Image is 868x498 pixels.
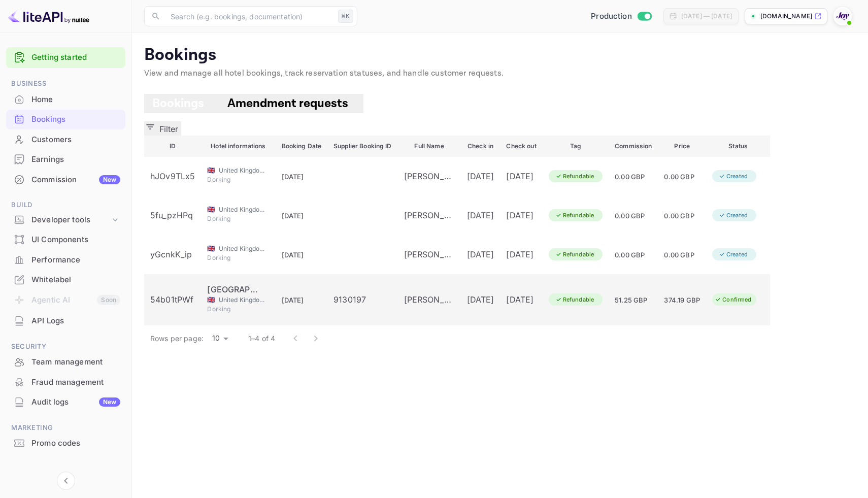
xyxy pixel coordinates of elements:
[150,333,204,344] p: Rows per page:
[615,212,645,220] span: 0.00 GBP
[144,136,770,325] table: booking table
[506,170,536,182] div: [DATE]
[549,170,601,183] div: Refundable
[615,251,645,259] span: 0.00 GBP
[834,8,851,24] img: With Joy
[207,214,258,223] span: Dorking
[467,170,494,182] div: [DATE]
[282,173,304,181] span: [DATE]
[6,90,125,110] div: Home
[506,293,536,306] div: [DATE]
[6,311,125,331] div: API Logs
[6,47,125,68] div: Getting started
[467,293,494,306] div: [DATE]
[6,352,125,372] div: Team management
[6,270,125,290] div: Whitelabel
[664,296,700,304] span: 374.19 GBP
[6,150,125,170] div: Earnings
[6,78,125,89] span: Business
[6,373,125,391] a: Fraud management
[31,154,120,165] div: Earnings
[658,136,706,157] th: Price
[144,121,181,136] button: Filter
[282,212,304,220] span: [DATE]
[6,110,125,129] div: Bookings
[500,136,542,157] th: Check out
[398,136,461,157] th: Full Name
[31,315,120,327] div: API Logs
[404,293,455,306] div: Joanne McDougall
[150,209,195,221] div: 5fu_pzHPq
[207,175,258,184] span: Dorking
[6,341,125,352] span: Security
[6,270,125,289] a: Whitelabel
[150,248,195,260] div: yGcnkK_ip
[227,95,348,111] span: Amendment requests
[6,311,125,330] a: API Logs
[276,136,328,157] th: Booking Date
[6,130,125,149] a: Customers
[467,209,494,221] div: [DATE]
[6,211,125,229] div: Developer tools
[152,95,204,111] span: Bookings
[31,52,120,63] a: Getting started
[144,94,856,113] div: account-settings tabs
[207,245,215,252] span: United Kingdom of Great Britain and Northern Ireland
[712,209,754,222] div: Created
[208,331,232,346] div: 10
[6,150,125,169] a: Earnings
[99,175,120,184] div: New
[31,377,120,388] div: Fraud management
[6,170,125,189] a: CommissionNew
[587,11,655,22] div: Switch to Sandbox mode
[404,248,455,260] div: Joanne McDougall
[207,283,258,295] div: Wotton House Country Estate Hotel
[219,205,270,214] span: United Kingdom of [GEOGRAPHIC_DATA] and [GEOGRAPHIC_DATA]
[219,295,270,305] span: United Kingdom of [GEOGRAPHIC_DATA] and [GEOGRAPHIC_DATA]
[6,130,125,150] div: Customers
[506,209,536,221] div: [DATE]
[664,173,694,181] span: 0.00 GBP
[6,230,125,249] a: UI Components
[712,248,754,261] div: Created
[549,209,601,222] div: Refundable
[207,167,215,174] span: United Kingdom of Great Britain and Northern Ireland
[8,8,89,24] img: LiteAPI logo
[150,293,195,306] div: 54b01tPWf
[467,248,494,260] div: [DATE]
[31,234,120,246] div: UI Components
[31,356,120,368] div: Team management
[6,434,125,452] a: Promo codes
[57,472,75,490] button: Collapse navigation
[6,373,125,392] div: Fraud management
[338,10,353,23] div: ⌘K
[6,352,125,371] a: Team management
[543,136,609,157] th: Tag
[609,136,658,157] th: Commission
[282,296,304,304] span: [DATE]
[99,397,120,407] div: New
[31,254,120,266] div: Performance
[708,293,758,306] div: Confirmed
[615,296,647,304] span: 51.25 GBP
[31,396,120,408] div: Audit logs
[6,200,125,211] span: Build
[164,6,334,26] input: Search (e.g. bookings, documentation)
[760,12,812,21] p: [DOMAIN_NAME]
[31,114,120,125] div: Bookings
[6,230,125,250] div: UI Components
[6,392,125,412] div: Audit logsNew
[327,136,397,157] th: Supplier Booking ID
[31,438,120,449] div: Promo codes
[404,170,455,182] div: Joanne McDougall
[6,250,125,270] div: Performance
[664,212,694,220] span: 0.00 GBP
[6,392,125,411] a: Audit logsNew
[333,293,391,306] div: 9130197
[549,248,601,261] div: Refundable
[207,305,258,314] span: Dorking
[461,136,500,157] th: Check in
[248,333,275,344] p: 1–4 of 4
[31,94,120,106] div: Home
[404,209,455,221] div: Joanne McDougall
